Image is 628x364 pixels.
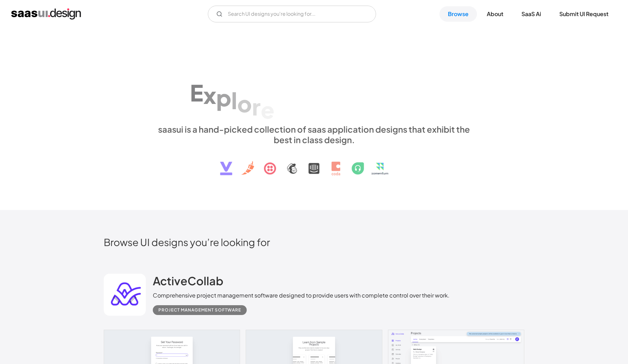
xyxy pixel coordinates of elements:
[208,145,420,181] img: text, icon, saas logo
[11,8,81,20] a: home
[153,63,475,117] h1: Explore SaaS UI design patterns & interactions.
[478,6,512,22] a: About
[439,6,477,22] a: Browse
[153,124,475,145] div: saasui is a hand-picked collection of saas application designs that exhibit the best in class des...
[208,6,376,22] form: Email Form
[252,93,261,120] div: r
[203,82,216,108] div: x
[231,87,237,114] div: l
[153,291,450,300] div: Comprehensive project management software designed to provide users with complete control over th...
[153,274,223,291] a: ActiveCollab
[551,6,617,22] a: Submit UI Request
[261,96,274,123] div: e
[513,6,549,22] a: SaaS Ai
[104,236,524,248] h2: Browse UI designs you’re looking for
[216,84,231,111] div: p
[208,6,376,22] input: Search UI designs you're looking for...
[153,274,223,288] h2: ActiveCollab
[190,79,203,106] div: E
[158,306,241,314] div: Project Management Software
